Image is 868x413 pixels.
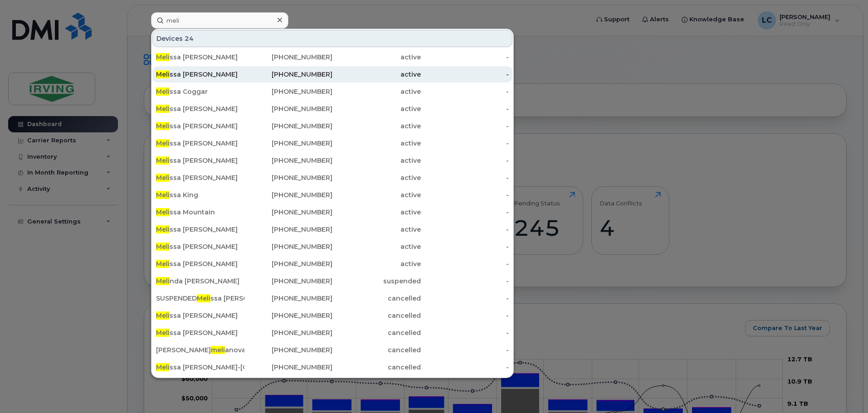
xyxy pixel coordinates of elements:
span: Meli [156,105,170,113]
div: - [421,311,509,320]
a: Melissa [PERSON_NAME][PHONE_NUMBER]active- [152,135,512,151]
div: active [332,242,421,251]
div: active [332,87,421,96]
div: ssa [PERSON_NAME] [156,173,244,182]
span: Meli [156,311,170,320]
div: active [332,208,421,217]
a: Melissa [PERSON_NAME][PHONE_NUMBER]active- [152,118,512,134]
div: [PHONE_NUMBER] [244,328,333,337]
span: Meli [156,260,170,268]
div: active [332,104,421,113]
div: cancelled [332,311,421,320]
div: ssa [PERSON_NAME] [156,311,244,320]
div: cancelled [332,345,421,355]
span: Meli [156,225,170,233]
div: ssa [PERSON_NAME] [156,259,244,268]
div: ssa Coggar [156,87,244,96]
div: [PHONE_NUMBER] [244,259,333,268]
div: ssa [PERSON_NAME] [156,328,244,337]
span: Meli [156,139,170,147]
a: Melissa [PERSON_NAME][PHONE_NUMBER]active- [152,101,512,117]
div: ssa [PERSON_NAME] [156,53,244,62]
div: active [332,121,421,131]
span: Meli [156,329,170,337]
a: Melissa [PERSON_NAME][PHONE_NUMBER]active- [152,66,512,83]
div: [PHONE_NUMBER] [244,70,333,79]
a: Melissa [PERSON_NAME][PHONE_NUMBER]active- [152,221,512,238]
div: active [332,173,421,182]
div: ssa [PERSON_NAME] [156,225,244,234]
a: Melissa King[PHONE_NUMBER]active- [152,187,512,203]
div: [PHONE_NUMBER] [244,208,333,217]
div: ssa King [156,190,244,199]
div: [PHONE_NUMBER] [244,190,333,199]
div: [PHONE_NUMBER] [244,156,333,165]
a: Melissa [PERSON_NAME][PHONE_NUMBER]active- [152,256,512,272]
div: - [421,277,509,286]
span: Meli [156,53,170,61]
span: Meli [156,174,170,182]
div: - [421,139,509,148]
div: [PHONE_NUMBER] [244,87,333,96]
div: ssa [PERSON_NAME] [156,70,244,79]
div: cancelled [332,328,421,337]
div: active [332,190,421,199]
div: Devices [152,30,512,47]
span: Meli [156,70,170,78]
div: [PERSON_NAME] anova [156,345,244,355]
div: - [421,294,509,303]
div: ssa [PERSON_NAME] [156,242,244,251]
div: ssa [PERSON_NAME] [156,139,244,148]
span: meli [211,346,225,354]
div: SUSPENDED ssa [PERSON_NAME] - Distribution -IT Ticket - 144653 [156,294,244,303]
div: - [421,190,509,199]
a: Melissa [PERSON_NAME][PHONE_NUMBER]cancelled- [152,325,512,341]
div: - [421,208,509,217]
div: cancelled [332,363,421,372]
div: [PHONE_NUMBER] [244,53,333,62]
div: ssa [PERSON_NAME] [156,104,244,113]
div: - [421,121,509,131]
div: - [421,70,509,79]
span: Meli [156,122,170,130]
span: Meli [156,87,170,96]
div: [PHONE_NUMBER] [244,363,333,372]
a: SUSPENDEDMelissa [PERSON_NAME] - Distribution -IT Ticket - 144653[PHONE_NUMBER]cancelled- [152,290,512,306]
a: Melissa [PERSON_NAME][PHONE_NUMBER]active- [152,238,512,255]
a: Melissa Coggar[PHONE_NUMBER]active- [152,83,512,100]
div: - [421,345,509,355]
div: active [332,225,421,234]
div: [PHONE_NUMBER] [244,277,333,286]
div: active [332,156,421,165]
div: ssa [PERSON_NAME] [156,156,244,165]
div: suspended [332,277,421,286]
div: [PHONE_NUMBER] [244,104,333,113]
div: [PHONE_NUMBER] [244,225,333,234]
a: Melissa [PERSON_NAME][PHONE_NUMBER]active- [152,49,512,65]
div: [PHONE_NUMBER] [244,139,333,148]
a: Melissa [PERSON_NAME][PHONE_NUMBER]active- [152,170,512,186]
span: Meli [156,156,170,165]
a: Melissa [PERSON_NAME][PHONE_NUMBER]cancelled- [152,307,512,324]
div: ssa [PERSON_NAME] [156,121,244,131]
span: 24 [185,34,194,43]
span: Meli [156,208,170,216]
div: - [421,104,509,113]
a: Melinda [PERSON_NAME][PHONE_NUMBER]suspended- [152,273,512,289]
div: active [332,259,421,268]
span: Meli [156,277,170,285]
div: [PHONE_NUMBER] [244,173,333,182]
div: [PHONE_NUMBER] [244,311,333,320]
a: Melissa [PERSON_NAME][PHONE_NUMBER]active- [152,152,512,169]
div: ssa [PERSON_NAME]-[GEOGRAPHIC_DATA] [156,363,244,372]
div: active [332,53,421,62]
span: Meli [156,191,170,199]
div: - [421,173,509,182]
div: [PHONE_NUMBER] [244,294,333,303]
div: - [421,363,509,372]
span: Meli [156,363,170,371]
div: ssa Mountain [156,208,244,217]
div: - [421,328,509,337]
a: Melissa [PERSON_NAME]-[GEOGRAPHIC_DATA][PHONE_NUMBER]cancelled- [152,359,512,375]
a: Melissa Mountain[PHONE_NUMBER]active- [152,204,512,220]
